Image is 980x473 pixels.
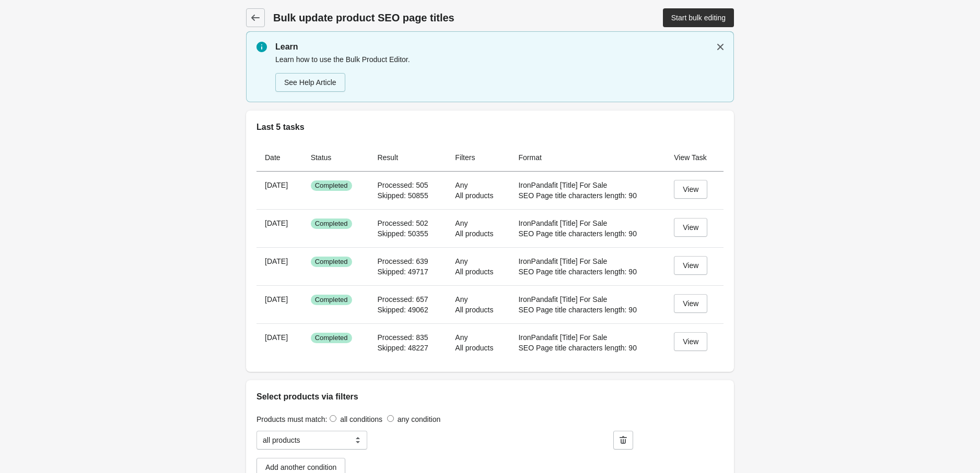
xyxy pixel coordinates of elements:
td: Processed: 657 Skipped: 49062 [369,285,447,323]
th: [DATE] [256,323,302,361]
div: View [683,261,698,270]
div: Start bulk editing [671,14,726,22]
a: View [674,180,707,199]
th: [DATE] [256,285,302,323]
div: See Help Article [284,78,336,87]
th: [DATE] [256,209,302,247]
p: Learn [275,41,724,53]
label: any condition [398,415,441,423]
h1: Bulk update product SEO page titles [273,10,550,25]
th: Status [302,144,369,172]
th: [DATE] [256,247,302,285]
div: Learn how to use the Bulk Product Editor. [275,53,724,93]
span: Completed [311,257,352,267]
th: Filters [447,144,510,172]
a: View [674,218,707,237]
a: View [674,332,707,351]
a: View [674,294,707,313]
td: Any All products [447,247,510,285]
div: View [683,299,698,308]
span: Completed [311,219,352,229]
div: View [683,223,698,232]
span: Completed [311,180,352,191]
th: Date [256,144,302,172]
td: IronPandafit [Title] For Sale SEO Page title characters length: 90 [510,209,666,247]
span: Completed [311,333,352,343]
a: See Help Article [275,73,345,92]
th: Result [369,144,447,172]
h2: Select products via filters [256,391,724,403]
td: IronPandafit [Title] For Sale SEO Page title characters length: 90 [510,285,666,323]
a: View [674,256,707,275]
th: Format [510,144,666,172]
div: View [683,185,698,193]
label: all conditions [340,415,382,423]
td: Processed: 505 Skipped: 50855 [369,172,447,209]
td: IronPandafit [Title] For Sale SEO Page title characters length: 90 [510,172,666,209]
td: Any All products [447,323,510,361]
div: Products must match: [256,414,724,425]
h2: Last 5 tasks [256,121,724,134]
td: Processed: 639 Skipped: 49717 [369,247,447,285]
td: Processed: 835 Skipped: 48227 [369,323,447,361]
a: Start bulk editing [663,8,734,27]
th: [DATE] [256,172,302,209]
td: Any All products [447,172,510,209]
td: Any All products [447,209,510,247]
td: Processed: 502 Skipped: 50355 [369,209,447,247]
div: View [683,337,698,346]
td: IronPandafit [Title] For Sale SEO Page title characters length: 90 [510,247,666,285]
span: Completed [311,295,352,305]
td: Any All products [447,285,510,323]
th: View Task [666,144,724,172]
div: Add another condition [265,463,336,471]
td: IronPandafit [Title] For Sale SEO Page title characters length: 90 [510,323,666,361]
